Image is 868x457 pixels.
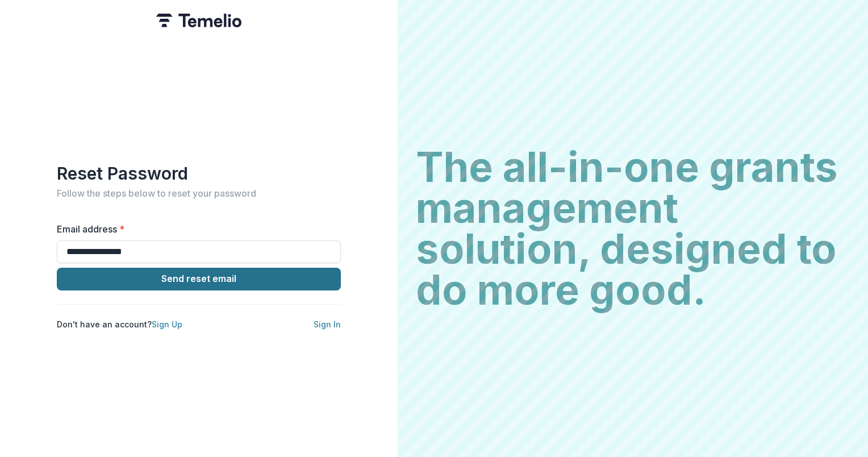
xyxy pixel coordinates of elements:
a: Sign In [314,319,341,329]
h2: Follow the steps below to reset your password [57,188,341,199]
button: Send reset email [57,268,341,290]
img: Temelio [156,14,241,27]
h1: Reset Password [57,163,341,184]
a: Sign Up [152,319,182,329]
label: Email address [57,222,334,236]
p: Don't have an account? [57,318,182,330]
